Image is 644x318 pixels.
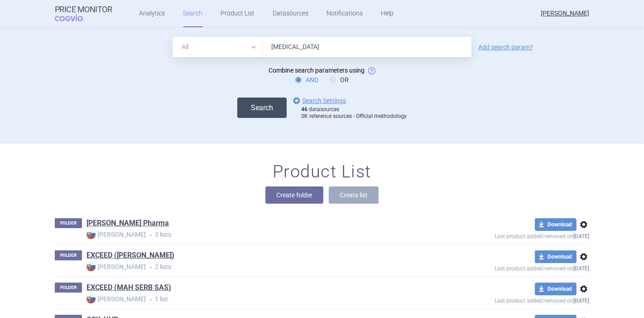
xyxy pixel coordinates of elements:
h1: ELVA Pharma [87,218,169,230]
p: FOLDER [55,250,82,260]
label: OR [330,75,349,84]
h1: EXCEED (MAH Hansa) [87,250,174,262]
a: EXCEED (MAH SERB SAS) [87,283,171,293]
a: EXCEED ([PERSON_NAME]) [87,250,174,260]
img: SK [87,294,96,303]
p: Last product added/removed on [429,295,589,304]
span: COGVIO [55,14,96,21]
strong: [PERSON_NAME] [87,230,146,239]
h1: Product List [273,161,371,182]
label: AND [295,75,319,84]
button: Download [535,250,577,263]
p: FOLDER [55,283,82,293]
p: 1 list [87,294,429,304]
div: datasources SK reference sources - Official methodology [301,106,407,120]
i: • [146,295,155,304]
button: Create folder [265,186,323,204]
a: Price MonitorCOGVIO [55,5,112,22]
strong: [DATE] [573,233,589,240]
button: Create list [329,186,379,204]
span: Combine search parameters using [269,67,365,74]
strong: Price Monitor [55,5,112,14]
p: 3 lists [87,230,429,240]
strong: 46 [301,106,308,113]
strong: [DATE] [573,298,589,304]
a: [PERSON_NAME] Pharma [87,218,169,228]
p: Last product added/removed on [429,231,589,240]
button: Download [535,218,577,231]
strong: [DATE] [573,265,589,272]
p: FOLDER [55,218,82,228]
button: Search [237,98,287,118]
strong: [PERSON_NAME] [87,294,146,303]
i: • [146,231,155,240]
a: Add search param? [478,44,533,50]
h1: EXCEED (MAH SERB SAS) [87,283,171,294]
img: SK [87,262,96,271]
img: SK [87,230,96,239]
p: Last product added/removed on [429,263,589,272]
button: Download [535,283,577,295]
strong: [PERSON_NAME] [87,262,146,271]
a: Search Settings [291,95,346,106]
p: 2 lists [87,262,429,272]
i: • [146,263,155,272]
